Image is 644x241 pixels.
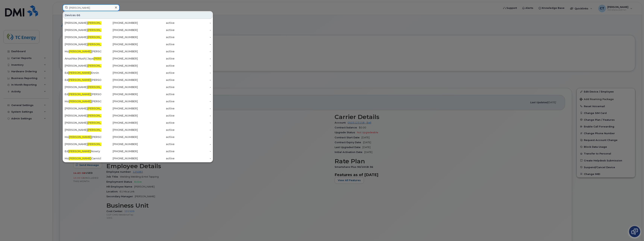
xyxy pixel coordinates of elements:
[138,135,174,139] div: active
[174,21,211,25] div: -
[65,99,101,103] div: Ho [PERSON_NAME]
[101,57,138,60] div: [PHONE_NUMBER]
[69,135,91,139] span: [PERSON_NAME]
[63,77,212,83] a: Ed[PERSON_NAME][PERSON_NAME][PHONE_NUMBER]active-
[174,42,211,46] div: -
[63,69,212,76] a: Ed[PERSON_NAME]Ennin[PHONE_NUMBER]active-
[138,85,174,89] div: active
[65,21,101,25] div: [PERSON_NAME]
[69,100,91,103] span: [PERSON_NAME]
[68,78,91,82] span: [PERSON_NAME]
[63,84,212,90] a: [PERSON_NAME][PERSON_NAME]s[PHONE_NUMBER]active-
[631,229,638,235] img: Open chat
[174,50,211,53] div: -
[87,64,110,67] span: [PERSON_NAME]
[138,50,174,53] div: active
[63,41,212,48] a: [PERSON_NAME][PERSON_NAME]s[PHONE_NUMBER]active-
[63,91,212,98] a: Ed[PERSON_NAME][PERSON_NAME][PHONE_NUMBER]active-
[63,119,212,126] a: [PERSON_NAME][PERSON_NAME][PHONE_NUMBER]active-
[138,121,174,125] div: active
[101,92,138,96] div: [PHONE_NUMBER]
[87,114,110,117] span: [PERSON_NAME]
[101,85,138,89] div: [PHONE_NUMBER]
[65,149,101,153] div: Ed Nowry
[174,85,211,89] div: -
[101,149,138,153] div: [PHONE_NUMBER]
[101,78,138,82] div: [PHONE_NUMBER]
[174,35,211,39] div: -
[101,71,138,75] div: [PHONE_NUMBER]
[101,107,138,110] div: [PHONE_NUMBER]
[65,78,101,82] div: Ed [PERSON_NAME]
[101,128,138,132] div: [PHONE_NUMBER]
[174,64,211,68] div: -
[65,107,101,110] div: [PERSON_NAME]
[94,57,116,60] span: [PERSON_NAME]
[68,150,91,153] span: [PERSON_NAME]
[101,28,138,32] div: [PHONE_NUMBER]
[174,114,211,117] div: -
[138,28,174,32] div: active
[68,93,91,96] span: [PERSON_NAME]
[63,112,212,119] a: [PERSON_NAME][PERSON_NAME][PHONE_NUMBER]active-
[65,142,101,146] div: [PERSON_NAME] s
[87,121,110,124] span: [PERSON_NAME]
[65,57,101,60] div: Anushka (Nush) Jaya ene
[138,35,174,39] div: active
[174,128,211,132] div: -
[63,20,212,26] a: [PERSON_NAME][PERSON_NAME][PHONE_NUMBER]active-
[101,157,138,160] div: [PHONE_NUMBER]
[138,142,174,146] div: active
[138,92,174,96] div: active
[87,142,110,146] span: [PERSON_NAME]
[101,99,138,103] div: [PHONE_NUMBER]
[174,135,211,139] div: -
[87,28,110,32] span: [PERSON_NAME]
[69,157,91,160] span: [PERSON_NAME]
[65,64,101,68] div: [PERSON_NAME]
[87,107,110,110] span: [PERSON_NAME]
[63,48,212,55] a: Ho[PERSON_NAME][PERSON_NAME][PHONE_NUMBER]active-
[138,157,174,160] div: active
[77,13,80,17] span: 66
[101,42,138,46] div: [PHONE_NUMBER]
[174,78,211,82] div: -
[138,71,174,75] div: active
[101,114,138,117] div: [PHONE_NUMBER]
[174,99,211,103] div: -
[101,64,138,68] div: [PHONE_NUMBER]
[138,128,174,132] div: active
[63,34,212,41] a: [PERSON_NAME][PERSON_NAME]s[PHONE_NUMBER]active-
[63,98,212,105] a: Ho[PERSON_NAME][PERSON_NAME][PHONE_NUMBER]active-
[63,155,212,162] a: Ho[PERSON_NAME]Carnicle[PHONE_NUMBER]active-
[65,71,101,75] div: Ed Ennin
[174,107,211,110] div: -
[101,135,138,139] div: [PHONE_NUMBER]
[174,28,211,32] div: -
[174,142,211,146] div: -
[63,148,212,155] a: Ed[PERSON_NAME]Nowry[PHONE_NUMBER]active-
[69,50,91,53] span: [PERSON_NAME]
[65,28,101,32] div: [PERSON_NAME]
[174,149,211,153] div: -
[101,50,138,53] div: [PHONE_NUMBER]
[63,127,212,133] a: [PERSON_NAME][PERSON_NAME][PHONE_NUMBER]active-
[65,85,101,89] div: [PERSON_NAME] s
[65,128,101,132] div: [PERSON_NAME]
[65,114,101,117] div: [PERSON_NAME]
[65,92,101,96] div: Ed [PERSON_NAME]
[138,149,174,153] div: active
[87,21,110,25] span: [PERSON_NAME]
[138,64,174,68] div: active
[174,71,211,75] div: -
[65,50,101,53] div: Ho [PERSON_NAME]
[138,78,174,82] div: active
[174,157,211,160] div: -
[138,107,174,110] div: active
[174,121,211,125] div: -
[87,43,110,46] span: [PERSON_NAME]
[174,92,211,96] div: -
[63,12,212,19] div: Devices
[87,85,110,89] span: [PERSON_NAME]
[63,62,212,69] a: [PERSON_NAME][PERSON_NAME][PHONE_NUMBER]active-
